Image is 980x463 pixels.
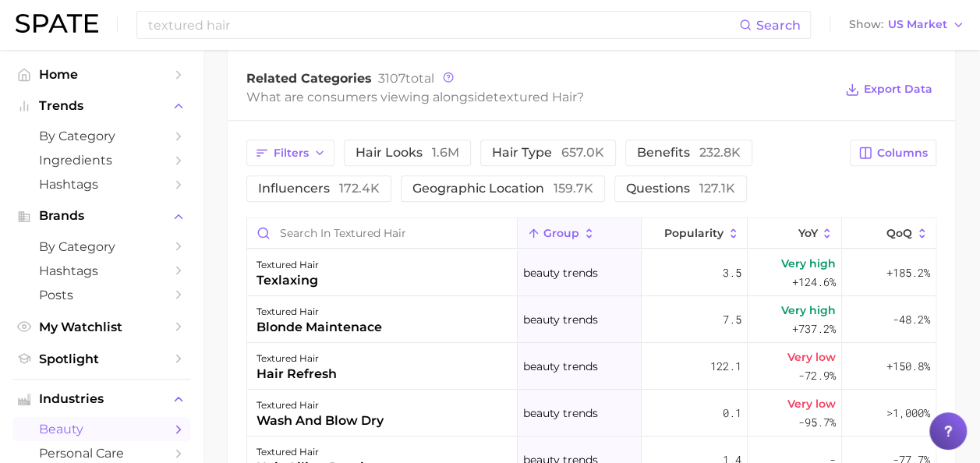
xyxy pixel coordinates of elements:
[850,140,936,166] button: Columns
[246,87,833,108] div: What are consumers viewing alongside ?
[39,263,164,278] span: Hashtags
[710,357,741,376] span: 122.1
[412,182,593,195] span: geographic location
[723,263,741,282] span: 3.5
[39,352,164,366] span: Spotlight
[699,181,735,196] span: 127.1k
[256,349,337,368] div: textured hair
[523,404,598,422] span: beauty trends
[12,172,190,196] a: Hashtags
[39,67,164,82] span: Home
[147,12,739,38] input: Search here for a brand, industry, or ingredient
[748,218,841,249] button: YoY
[432,145,459,160] span: 1.6m
[39,392,164,406] span: Industries
[561,145,604,160] span: 657.0k
[247,296,936,343] button: textured hairblonde maintenacebeauty trends7.5Very high+737.2%-48.2%
[877,147,928,160] span: Columns
[256,365,337,383] div: hair refresh
[39,153,164,168] span: Ingredients
[543,227,579,239] span: group
[781,254,836,273] span: Very high
[845,15,968,35] button: ShowUS Market
[886,263,930,282] span: +185.2%
[258,182,380,195] span: influencers
[12,315,190,339] a: My Watchlist
[39,99,164,113] span: Trends
[274,147,309,160] span: Filters
[39,209,164,223] span: Brands
[12,62,190,87] a: Home
[12,124,190,148] a: by Category
[12,94,190,118] button: Trends
[849,20,883,29] span: Show
[787,394,836,413] span: Very low
[12,387,190,411] button: Industries
[642,218,748,249] button: Popularity
[523,263,598,282] span: beauty trends
[246,140,334,166] button: Filters
[723,310,741,329] span: 7.5
[888,20,947,29] span: US Market
[246,71,372,86] span: Related Categories
[12,204,190,228] button: Brands
[39,288,164,302] span: Posts
[798,413,836,432] span: -95.7%
[39,422,164,436] span: beauty
[781,301,836,320] span: Very high
[247,218,517,248] input: Search in textured hair
[523,357,598,376] span: beauty trends
[378,71,434,86] span: total
[256,302,382,321] div: textured hair
[792,273,836,292] span: +124.6%
[792,320,836,338] span: +737.2%
[886,357,930,376] span: +150.8%
[256,412,384,430] div: wash and blow dry
[256,256,319,274] div: textured hair
[798,366,836,385] span: -72.9%
[378,71,405,86] span: 3107
[12,235,190,259] a: by Category
[723,404,741,422] span: 0.1
[841,79,936,101] button: Export Data
[12,148,190,172] a: Ingredients
[12,347,190,371] a: Spotlight
[518,218,642,249] button: group
[492,147,604,159] span: hair type
[39,239,164,254] span: by Category
[39,177,164,192] span: Hashtags
[554,181,593,196] span: 159.7k
[16,14,98,33] img: SPATE
[494,90,577,104] span: textured hair
[256,443,380,461] div: textured hair
[356,147,459,159] span: hair looks
[247,390,936,436] button: textured hairwash and blow drybeauty trends0.1Very low-95.7%>1,000%
[256,318,382,337] div: blonde maintenace
[756,18,801,33] span: Search
[256,271,319,290] div: texlaxing
[39,129,164,143] span: by Category
[12,417,190,441] a: beauty
[247,343,936,390] button: textured hairhair refreshbeauty trends122.1Very low-72.9%+150.8%
[247,249,936,296] button: textured hairtexlaxingbeauty trends3.5Very high+124.6%+185.2%
[256,396,384,415] div: textured hair
[699,145,741,160] span: 232.8k
[787,348,836,366] span: Very low
[886,227,912,239] span: QoQ
[637,147,741,159] span: benefits
[886,405,930,420] span: >1,000%
[842,218,936,249] button: QoQ
[626,182,735,195] span: questions
[798,227,817,239] span: YoY
[864,83,932,96] span: Export Data
[39,320,164,334] span: My Watchlist
[39,446,164,461] span: personal care
[339,181,380,196] span: 172.4k
[893,310,930,329] span: -48.2%
[12,259,190,283] a: Hashtags
[523,310,598,329] span: beauty trends
[664,227,724,239] span: Popularity
[12,283,190,307] a: Posts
